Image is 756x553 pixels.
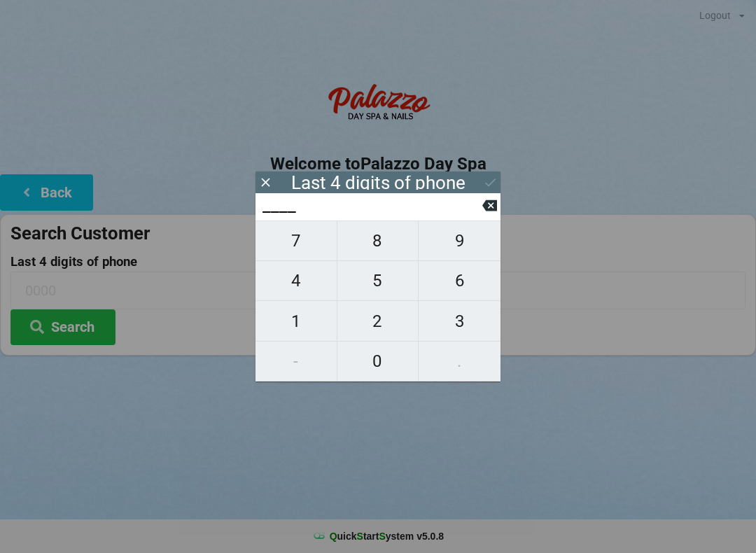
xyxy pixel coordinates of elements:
div: Last 4 digits of phone [291,176,465,190]
button: 7 [255,220,337,261]
button: 6 [419,261,500,301]
span: 8 [337,226,419,255]
button: 8 [337,220,419,261]
button: 3 [419,301,500,341]
span: 9 [419,226,500,255]
button: 9 [419,220,500,261]
span: 2 [337,307,419,336]
button: 0 [337,342,419,381]
button: 5 [337,261,419,301]
button: 2 [337,301,419,341]
span: 4 [255,266,337,295]
span: 5 [337,266,419,295]
button: 4 [255,261,337,301]
button: 1 [255,301,337,341]
span: 7 [255,226,337,255]
span: 3 [419,307,500,336]
span: 0 [337,346,419,376]
span: 1 [255,307,337,336]
span: 6 [419,266,500,295]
